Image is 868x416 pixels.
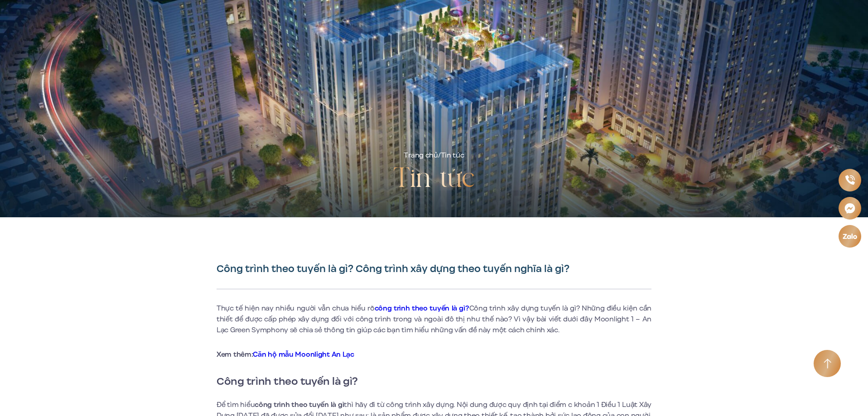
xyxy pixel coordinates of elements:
[404,150,464,161] div: /
[844,202,856,214] img: Messenger icon
[404,150,438,160] a: Trang chủ
[844,175,855,185] img: Phone icon
[217,263,651,275] h1: Công trình theo tuyến là gì? Công trình xây dựng theo tuyến nghĩa là gì?
[255,400,344,410] strong: công trình theo tuyến là gì
[253,349,354,359] a: Căn hộ mẫu Moonlight An Lạc
[824,359,831,369] img: Arrow icon
[217,349,354,359] strong: Xem thêm:
[217,303,651,335] p: Thực tế hiện nay nhiều người vẫn chưa hiểu rõ Công trình xây dựng tuyến là gì? Những điều kiện cầ...
[217,373,358,389] strong: Công trình theo tuyến là gì?
[375,303,469,313] a: công trình theo tuyến là gì?
[393,161,475,197] h2: Tin tức
[441,150,464,160] span: Tin tức
[842,233,858,239] img: Zalo icon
